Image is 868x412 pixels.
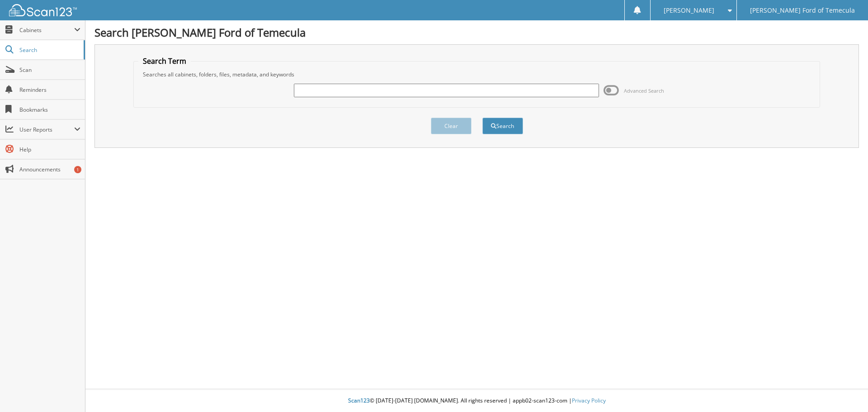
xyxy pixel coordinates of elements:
[19,26,74,34] span: Cabinets
[482,118,523,134] button: Search
[19,66,80,74] span: Scan
[19,146,80,153] span: Help
[138,71,816,78] div: Searches all cabinets, folders, files, metadata, and keywords
[138,56,191,66] legend: Search Term
[348,397,370,404] span: Scan123
[624,87,664,94] span: Advanced Search
[19,106,80,114] span: Bookmarks
[431,118,472,134] button: Clear
[750,8,855,13] span: [PERSON_NAME] Ford of Temecula
[94,25,859,40] h1: Search [PERSON_NAME] Ford of Temecula
[572,397,606,404] a: Privacy Policy
[85,390,868,412] div: © [DATE]-[DATE] [DOMAIN_NAME]. All rights reserved | appb02-scan123-com |
[664,8,714,13] span: [PERSON_NAME]
[9,4,77,16] img: scan123-logo-white.svg
[19,166,80,173] span: Announcements
[19,46,79,54] span: Search
[19,86,80,94] span: Reminders
[74,166,81,173] div: 1
[19,126,74,133] span: User Reports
